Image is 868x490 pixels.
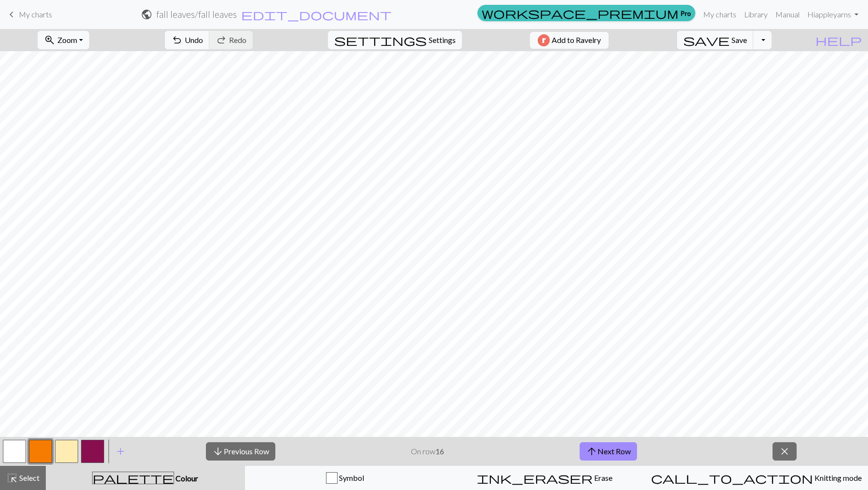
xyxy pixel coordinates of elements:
[328,31,462,49] button: SettingsSettings
[803,5,862,24] a: Hiappleyarns
[338,473,364,482] span: Symbol
[19,10,52,19] span: My charts
[44,33,55,47] span: zoom_in
[732,35,747,44] span: Save
[779,445,790,458] span: close
[46,466,245,490] button: Colour
[586,445,597,458] span: arrow_upward
[538,34,550,46] img: Ravelry
[815,33,862,47] span: help
[206,442,275,461] button: Previous Row
[38,31,89,49] button: Zoom
[141,8,152,21] span: public
[677,31,754,49] button: Save
[18,473,40,482] span: Select
[171,33,183,47] span: undo
[115,445,126,458] span: add
[212,445,224,458] span: arrow_downward
[477,471,593,485] span: ink_eraser
[174,474,198,483] span: Colour
[683,33,730,47] span: save
[435,447,444,456] strong: 16
[530,32,609,49] button: Add to Ravelry
[651,471,813,485] span: call_to_action
[740,5,772,24] a: Library
[6,8,17,21] span: keyboard_arrow_left
[429,34,456,46] span: Settings
[245,466,445,490] button: Symbol
[57,35,77,44] span: Zoom
[6,471,18,485] span: highlight_alt
[156,9,237,20] h2: fall leaves / fall leaves
[241,8,392,21] span: edit_document
[477,5,695,21] a: Pro
[411,446,444,457] p: On row
[699,5,740,24] a: My charts
[93,471,174,485] span: palette
[482,6,678,20] span: workspace_premium
[593,473,612,482] span: Erase
[334,33,427,47] span: settings
[552,34,601,46] span: Add to Ravelry
[165,31,210,49] button: Undo
[580,442,637,461] button: Next Row
[185,35,203,44] span: Undo
[334,34,427,46] i: Settings
[6,6,52,23] a: My charts
[772,5,803,24] a: Manual
[813,473,862,482] span: Knitting mode
[645,466,868,490] button: Knitting mode
[445,466,645,490] button: Erase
